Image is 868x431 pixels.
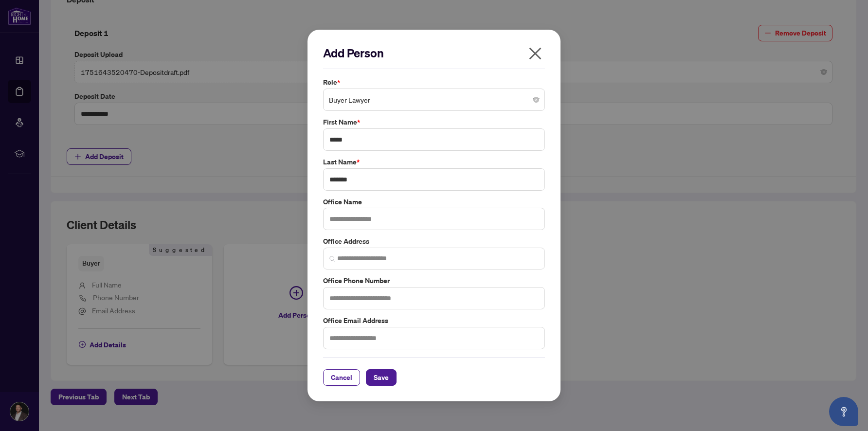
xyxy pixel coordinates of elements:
[527,46,543,61] span: close
[374,370,389,385] span: Save
[329,90,539,109] span: Buyer Lawyer
[533,97,539,103] span: close-circle
[323,275,545,286] label: Office Phone Number
[323,197,545,207] label: Office Name
[323,315,545,326] label: Office Email Address
[331,370,352,385] span: Cancel
[829,397,858,426] button: Open asap
[323,117,545,127] label: First Name
[323,369,360,386] button: Cancel
[323,157,545,167] label: Last Name
[323,77,545,88] label: Role
[366,369,397,386] button: Save
[323,45,545,61] h2: Add Person
[329,256,335,262] img: search_icon
[323,236,545,247] label: Office Address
